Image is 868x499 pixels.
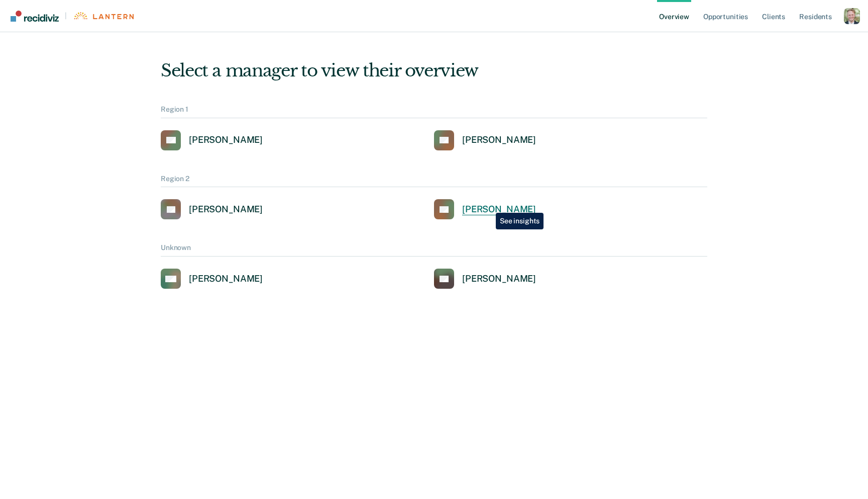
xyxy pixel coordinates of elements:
[189,134,263,146] div: [PERSON_NAME]
[73,12,134,20] img: Lantern
[161,199,263,219] a: [PERSON_NAME]
[11,11,59,22] img: Recidiviz
[161,243,707,257] div: Unknown
[462,134,536,146] div: [PERSON_NAME]
[462,204,536,215] div: [PERSON_NAME]
[462,273,536,285] div: [PERSON_NAME]
[161,60,707,81] div: Select a manager to view their overview
[189,273,263,285] div: [PERSON_NAME]
[161,130,263,150] a: [PERSON_NAME]
[161,175,707,188] div: Region 2
[59,12,73,20] span: |
[434,269,536,289] a: [PERSON_NAME]
[844,8,860,24] button: Profile dropdown button
[434,199,536,219] a: [PERSON_NAME]
[434,130,536,150] a: [PERSON_NAME]
[161,105,707,118] div: Region 1
[189,204,263,215] div: [PERSON_NAME]
[161,269,263,289] a: [PERSON_NAME]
